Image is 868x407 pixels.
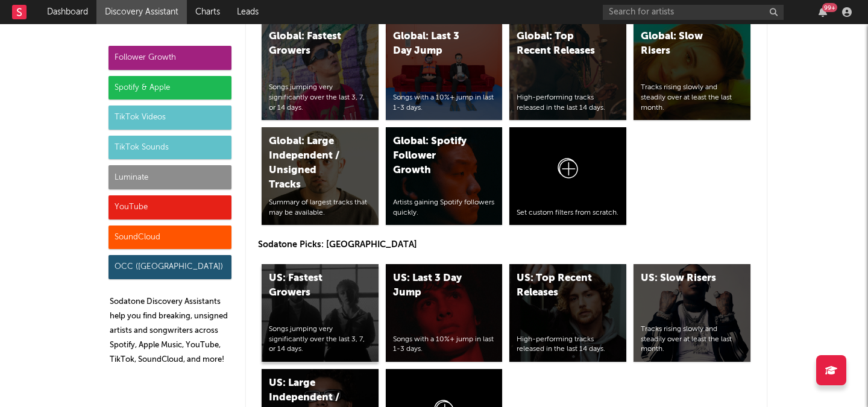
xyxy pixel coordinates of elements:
[108,226,231,250] div: SoundCloud
[393,271,475,300] div: US: Last 3 Day Jump
[269,271,351,300] div: US: Fastest Growers
[108,165,231,189] div: Luminate
[108,46,231,70] div: Follower Growth
[262,22,379,120] a: Global: Fastest GrowersSongs jumping very significantly over the last 3, 7, or 14 days.
[517,335,619,355] div: High-performing tracks released in the last 14 days.
[108,76,231,100] div: Spotify & Apple
[108,255,231,279] div: OCC ([GEOGRAPHIC_DATA])
[641,324,743,355] div: Tracks rising slowly and steadily over at least the last month.
[108,136,231,160] div: TikTok Sounds
[509,127,626,225] a: Set custom filters from scratch.
[393,30,475,58] div: Global: Last 3 Day Jump
[269,134,351,192] div: Global: Large Independent / Unsigned Tracks
[509,264,626,362] a: US: Top Recent ReleasesHigh-performing tracks released in the last 14 days.
[269,324,371,355] div: Songs jumping very significantly over the last 3, 7, or 14 days.
[108,195,231,219] div: YouTube
[517,30,599,58] div: Global: Top Recent Releases
[393,134,475,178] div: Global: Spotify Follower Growth
[269,30,351,58] div: Global: Fastest Growers
[108,106,231,130] div: TikTok Videos
[641,83,743,113] div: Tracks rising slowly and steadily over at least the last month.
[819,7,827,17] button: 99+
[393,198,495,218] div: Artists gaining Spotify followers quickly.
[634,264,750,362] a: US: Slow RisersTracks rising slowly and steadily over at least the last month.
[517,208,619,218] div: Set custom filters from scratch.
[517,93,619,113] div: High-performing tracks released in the last 14 days.
[634,22,750,120] a: Global: Slow RisersTracks rising slowly and steadily over at least the last month.
[386,127,503,225] a: Global: Spotify Follower GrowthArtists gaining Spotify followers quickly.
[641,271,723,286] div: US: Slow Risers
[386,264,503,362] a: US: Last 3 Day JumpSongs with a 10%+ jump in last 1-3 days.
[393,93,495,113] div: Songs with a 10%+ jump in last 1-3 days.
[269,83,371,113] div: Songs jumping very significantly over the last 3, 7, or 14 days.
[262,264,379,362] a: US: Fastest GrowersSongs jumping very significantly over the last 3, 7, or 14 days.
[517,271,599,300] div: US: Top Recent Releases
[262,127,379,225] a: Global: Large Independent / Unsigned TracksSummary of largest tracks that may be available.
[603,5,784,20] input: Search for artists
[822,3,837,12] div: 99 +
[641,30,723,58] div: Global: Slow Risers
[393,335,495,355] div: Songs with a 10%+ jump in last 1-3 days.
[110,295,231,367] p: Sodatone Discovery Assistants help you find breaking, unsigned artists and songwriters across Spo...
[509,22,626,120] a: Global: Top Recent ReleasesHigh-performing tracks released in the last 14 days.
[258,238,755,252] p: Sodatone Picks: [GEOGRAPHIC_DATA]
[386,22,503,120] a: Global: Last 3 Day JumpSongs with a 10%+ jump in last 1-3 days.
[269,198,371,218] div: Summary of largest tracks that may be available.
